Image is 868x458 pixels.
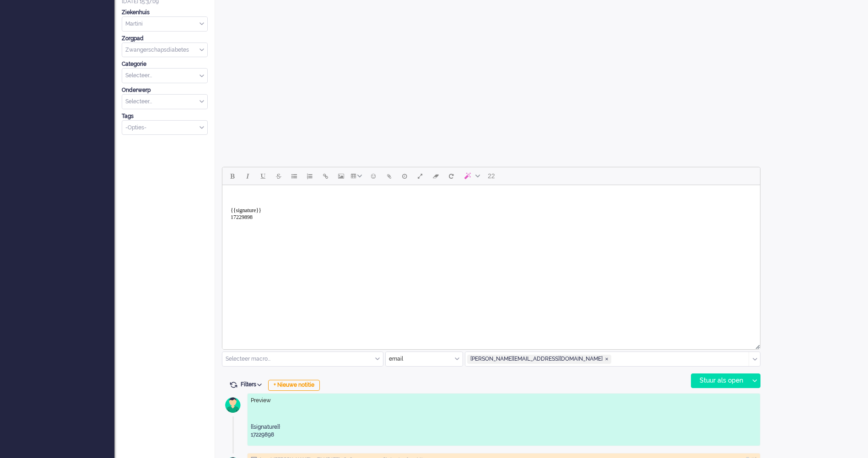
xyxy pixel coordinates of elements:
[318,168,333,184] button: Insert/edit link
[333,168,349,184] button: Insert/edit image
[122,60,208,68] div: Categorie
[286,168,302,184] button: Bullet list
[302,168,318,184] button: Numbered list
[366,168,381,184] button: Emoticons
[349,168,366,184] button: Table
[428,168,443,184] button: Clear formatting
[268,380,320,391] div: + Nieuwe notitie
[221,394,244,416] img: avatar
[459,168,484,184] button: AI
[224,168,240,184] button: Bold
[240,168,255,184] button: Italic
[122,120,208,135] div: Select Tags
[467,355,611,364] span: E.Alexander@Zorgbijjou.nl ❎
[122,35,208,43] div: Zorgpad
[122,9,208,16] div: Ziekenhuis
[255,168,271,184] button: Underline
[412,168,428,184] button: Fullscreen
[222,185,760,341] iframe: Rich Text Area
[122,86,208,94] div: Onderwerp
[381,168,397,184] button: Add attachment
[122,112,208,120] div: Tags
[443,168,459,184] button: Reset content
[752,341,760,349] div: Resize
[397,168,412,184] button: Delay message
[251,408,757,439] div: {{signature}} 17229898
[484,168,499,184] button: 22
[241,381,265,388] span: Filters
[251,397,757,405] div: Preview
[488,172,495,180] span: 22
[691,374,749,388] div: Stuur als open
[271,168,286,184] button: Strikethrough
